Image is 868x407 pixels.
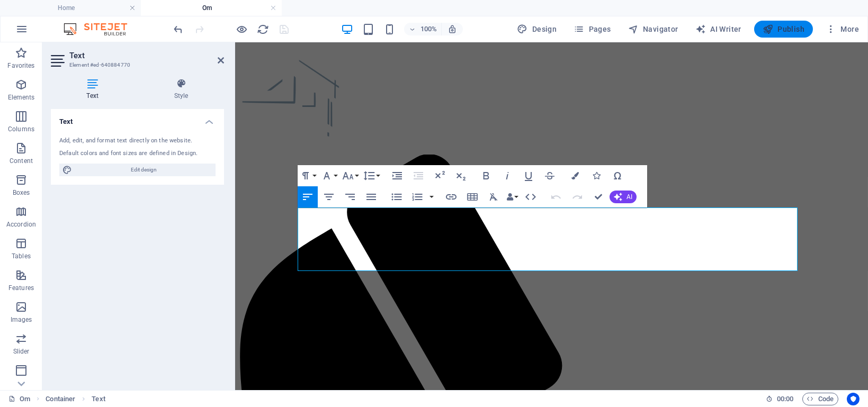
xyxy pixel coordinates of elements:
[624,21,683,38] button: Navigator
[546,186,566,207] button: Undo (Ctrl+Z)
[766,393,794,405] h6: Session time
[540,165,560,186] button: Strikethrough
[763,24,804,34] span: Publish
[319,165,339,186] button: Font Family
[340,165,360,186] button: Font Size
[826,24,859,34] span: More
[588,186,609,207] button: Confirm (Ctrl+⏎)
[69,51,224,60] h2: Text
[51,109,224,128] h4: Text
[298,186,318,207] button: Align Left
[607,165,628,186] button: Special Characters
[476,165,496,186] button: Bold (Ctrl+B)
[51,78,138,101] h4: Text
[441,186,461,207] button: Insert Link
[75,164,212,176] span: Edit design
[427,186,436,207] button: Ordered List
[628,24,678,34] span: Navigator
[821,21,863,38] button: More
[505,186,520,207] button: Data Bindings
[513,21,561,38] div: Design (Ctrl+Alt+Y)
[777,393,793,405] span: 00 00
[387,186,407,207] button: Unordered List
[847,393,860,405] button: Usercentrics
[340,186,360,207] button: Align Right
[627,194,632,200] span: AI
[69,60,203,70] h3: Element #ed-640884770
[61,23,140,35] img: Editor Logo
[518,165,539,186] button: Underline (Ctrl+U)
[8,284,34,292] p: Features
[236,23,248,35] button: Click here to leave preview mode and continue editing
[46,393,105,405] nav: breadcrumb
[6,220,36,229] p: Accordion
[462,186,482,207] button: Insert Table
[11,315,32,324] p: Images
[784,395,786,403] span: :
[691,21,746,38] button: AI Writer
[92,393,105,405] span: Click to select. Double-click to edit
[754,21,813,38] button: Publish
[361,165,381,186] button: Line Height
[7,61,34,70] p: Favorites
[497,165,517,186] button: Italic (Ctrl+I)
[521,186,541,207] button: HTML
[319,186,339,207] button: Align Center
[448,24,457,34] i: On resize automatically adjust zoom level to fit chosen device.
[387,165,407,186] button: Increase Indent
[172,23,185,35] button: undo
[807,393,834,405] span: Code
[257,23,270,35] button: reload
[407,186,427,207] button: Ordered List
[451,165,471,186] button: Subscript
[173,23,185,35] i: Undo: Change text (Ctrl+Z)
[517,24,557,34] span: Design
[567,186,587,207] button: Redo (Ctrl+Shift+Z)
[569,21,615,38] button: Pages
[59,164,216,176] button: Edit design
[141,2,282,14] h4: Om
[8,393,30,405] a: Click to cancel selection. Double-click to open Pages
[46,393,75,405] span: Click to select. Double-click to edit
[138,78,224,101] h4: Style
[361,186,381,207] button: Align Justify
[59,149,216,158] div: Default colors and font sizes are defined in Design.
[802,393,838,405] button: Code
[257,23,270,35] i: Reload page
[484,186,504,207] button: Clear Formatting
[298,165,318,186] button: Paragraph Format
[59,137,216,146] div: Add, edit, and format text directly on the website.
[8,93,35,102] p: Elements
[565,165,585,186] button: Colors
[420,23,437,35] h6: 100%
[404,23,442,35] button: 100%
[574,24,611,34] span: Pages
[13,188,30,197] p: Boxes
[695,24,741,34] span: AI Writer
[586,165,606,186] button: Icons
[8,125,34,133] p: Columns
[429,165,450,186] button: Superscript
[12,252,31,260] p: Tables
[408,165,428,186] button: Decrease Indent
[513,21,561,38] button: Design
[13,347,30,356] p: Slider
[610,191,637,203] button: AI
[10,157,33,165] p: Content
